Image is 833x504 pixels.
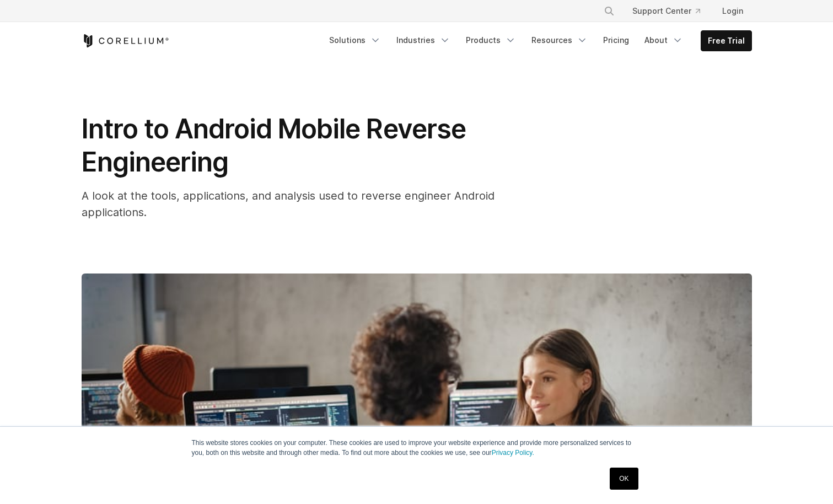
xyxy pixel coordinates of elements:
[192,438,642,458] p: This website stores cookies on your computer. These cookies are used to improve your website expe...
[459,30,523,50] a: Products
[638,30,690,50] a: About
[624,1,709,21] a: Support Center
[599,1,619,21] button: Search
[590,1,752,21] div: Navigation Menu
[713,1,752,21] a: Login
[596,30,636,50] a: Pricing
[701,31,751,51] a: Free Trial
[610,468,638,490] a: OK
[82,112,466,178] span: Intro to Android Mobile Reverse Engineering
[82,189,495,219] span: A look at the tools, applications, and analysis used to reverse engineer Android applications.
[323,30,388,50] a: Solutions
[525,30,594,50] a: Resources
[323,30,752,51] div: Navigation Menu
[82,34,169,47] a: Corellium Home
[390,30,457,50] a: Industries
[492,449,534,457] a: Privacy Policy.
